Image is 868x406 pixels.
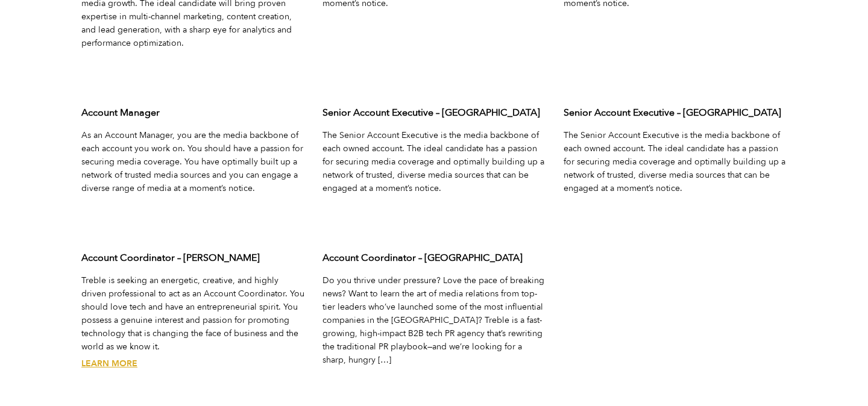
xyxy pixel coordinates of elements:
[322,274,546,367] p: Do you thrive under pressure? Love the pace of breaking news? Want to learn the art of media rela...
[81,274,304,354] p: Treble is seeking an energetic, creative, and highly driven professional to act as an Account Coo...
[564,129,787,195] p: The Senior Account Executive is the media backbone of each owned account. The ideal candidate has...
[81,251,304,264] h3: Account Coordinator – [PERSON_NAME]
[322,251,546,264] h3: Account Coordinator – [GEOGRAPHIC_DATA]
[81,106,304,119] h3: Account Manager
[564,106,787,119] h3: Senior Account Executive – [GEOGRAPHIC_DATA]
[322,106,546,119] h3: Senior Account Executive – [GEOGRAPHIC_DATA]
[322,129,546,195] p: The Senior Account Executive is the media backbone of each owned account. The ideal candidate has...
[81,358,137,369] a: Account Coordinator – Austin
[81,129,304,195] p: As an Account Manager, you are the media backbone of each account you work on. You should have a ...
